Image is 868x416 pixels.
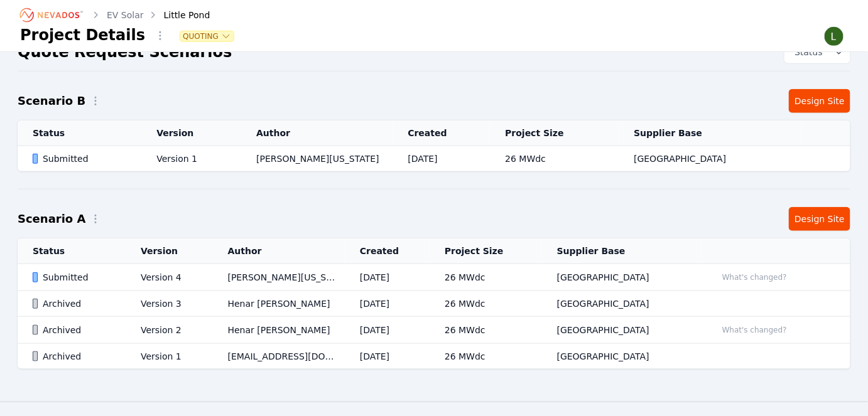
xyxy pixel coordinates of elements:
tr: SubmittedVersion 1[PERSON_NAME][US_STATE][DATE]26 MWdc[GEOGRAPHIC_DATA] [18,146,850,172]
img: Lamar Washington [824,26,844,46]
tr: ArchivedVersion 1[EMAIL_ADDRESS][DOMAIN_NAME][DATE]26 MWdc[GEOGRAPHIC_DATA] [18,344,850,370]
th: Project Size [490,120,619,146]
button: What's changed? [717,270,793,284]
td: Version 2 [126,317,213,344]
td: [GEOGRAPHIC_DATA] [542,317,702,344]
td: Version 4 [126,264,213,291]
th: Created [345,238,430,264]
td: [PERSON_NAME][US_STATE] [213,264,345,291]
td: [DATE] [393,146,490,172]
h1: Project Details [20,25,145,45]
nav: Breadcrumb [20,5,210,25]
td: [EMAIL_ADDRESS][DOMAIN_NAME] [213,344,345,370]
th: Status [18,120,141,146]
th: Author [213,238,345,264]
td: Henar [PERSON_NAME] [213,317,345,344]
td: [PERSON_NAME][US_STATE] [241,146,393,172]
td: 26 MWdc [490,146,619,172]
td: [GEOGRAPHIC_DATA] [619,146,801,172]
td: 26 MWdc [430,264,542,291]
td: Henar [PERSON_NAME] [213,291,345,317]
a: Design Site [789,89,850,113]
th: Project Size [430,238,542,264]
button: What's changed? [717,323,793,337]
td: [DATE] [345,344,430,370]
tr: SubmittedVersion 4[PERSON_NAME][US_STATE][DATE]26 MWdc[GEOGRAPHIC_DATA]What's changed? [18,264,850,291]
h2: Scenario A [18,210,85,228]
a: Design Site [789,207,850,231]
td: [GEOGRAPHIC_DATA] [542,264,702,291]
td: 26 MWdc [430,317,542,344]
h2: Quote Request Scenarios [18,42,232,62]
div: Little Pond [146,9,210,21]
div: Submitted [33,271,119,284]
div: Archived [33,324,119,336]
th: Supplier Base [542,238,702,264]
th: Author [241,120,393,146]
th: Created [393,120,490,146]
td: Version 1 [126,344,213,370]
td: Version 1 [141,146,241,172]
td: Version 3 [126,291,213,317]
td: [DATE] [345,291,430,317]
th: Version [141,120,241,146]
td: [DATE] [345,317,430,344]
span: Status [789,46,823,58]
button: Quoting [180,31,234,41]
th: Status [18,238,126,264]
td: [GEOGRAPHIC_DATA] [542,291,702,317]
tr: ArchivedVersion 3Henar [PERSON_NAME][DATE]26 MWdc[GEOGRAPHIC_DATA] [18,291,850,317]
div: Submitted [33,152,135,165]
a: EV Solar [107,9,144,21]
h2: Scenario B [18,92,85,110]
th: Supplier Base [619,120,801,146]
div: Archived [33,350,119,363]
th: Version [126,238,213,264]
tr: ArchivedVersion 2Henar [PERSON_NAME][DATE]26 MWdc[GEOGRAPHIC_DATA]What's changed? [18,317,850,344]
td: [DATE] [345,264,430,291]
div: Archived [33,297,119,310]
button: Status [784,41,850,63]
td: 26 MWdc [430,291,542,317]
td: [GEOGRAPHIC_DATA] [542,344,702,370]
td: 26 MWdc [430,344,542,370]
